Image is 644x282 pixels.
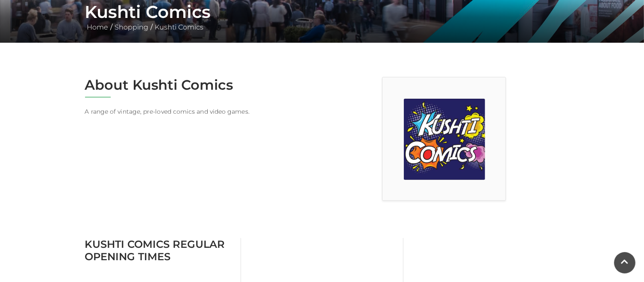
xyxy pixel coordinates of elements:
h2: About Kushti Comics [85,77,316,93]
a: Home [85,23,111,31]
h1: Kushti Comics [85,2,559,22]
a: Kushti Comics [153,23,206,31]
h3: Kushti Comics Regular Opening Times [85,238,234,263]
a: Shopping [113,23,151,31]
div: / / [79,2,566,32]
p: A range of vintage, pre-loved comics and video games. [85,106,316,117]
